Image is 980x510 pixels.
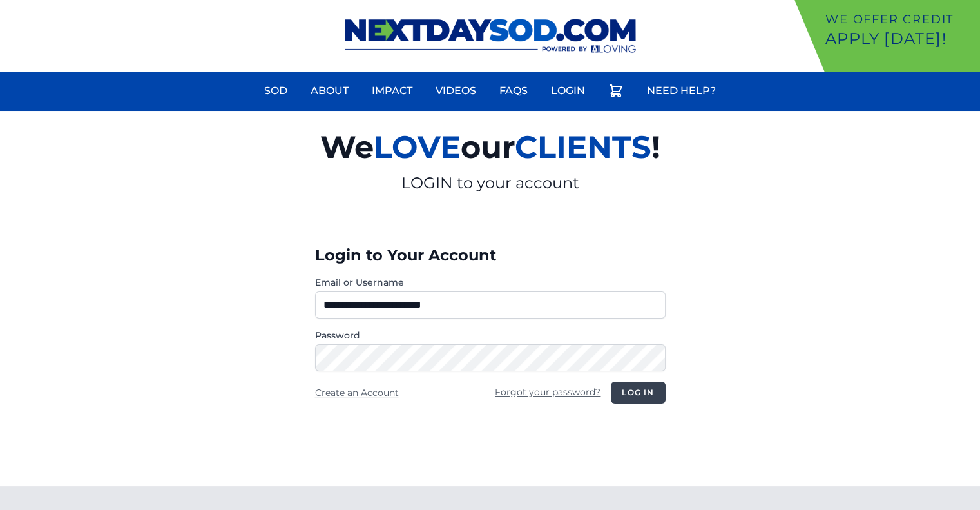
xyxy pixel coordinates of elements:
a: FAQs [492,75,535,106]
h3: Login to Your Account [315,245,666,266]
a: Create an Account [315,387,399,398]
a: About [303,75,356,106]
a: Impact [364,75,420,106]
a: Login [543,75,593,106]
label: Email or Username [315,276,666,289]
button: Log in [611,382,665,404]
span: LOVE [374,128,461,166]
span: CLIENTS [515,128,651,166]
p: LOGIN to your account [171,173,810,193]
a: Forgot your password? [495,386,600,398]
h2: We our ! [171,121,810,173]
p: Apply [DATE]! [825,28,975,49]
label: Password [315,329,666,342]
p: We offer Credit [825,10,975,28]
a: Sod [256,75,295,106]
a: Videos [428,75,484,106]
a: Need Help? [639,75,724,106]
